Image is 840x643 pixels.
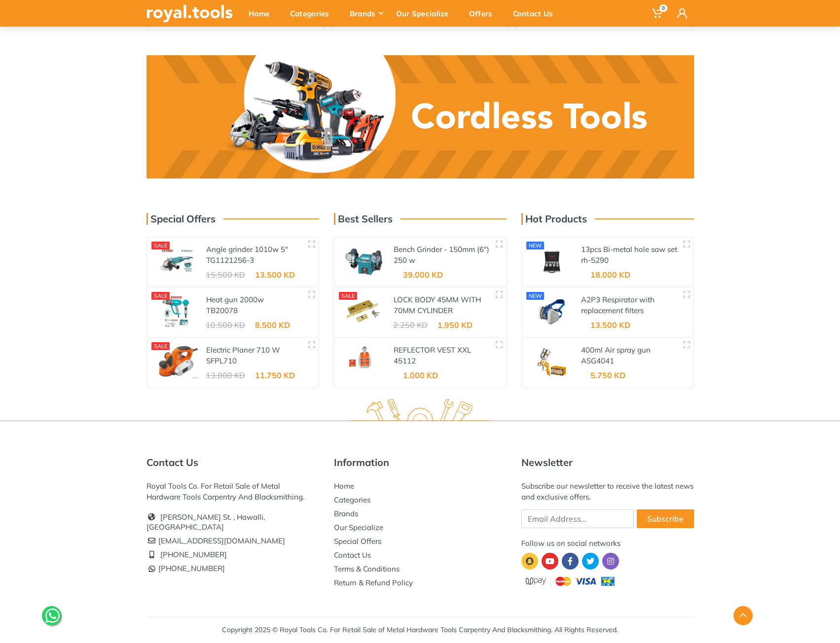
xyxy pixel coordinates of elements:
img: royal.tools Logo [146,5,233,22]
img: Royal Tools - Bench Grinder - 150mm (6 [342,245,386,278]
div: 13.000 KD [206,371,245,379]
a: Angle grinder 1010w 5" [206,245,288,254]
a: A2P3 Respirator with replacement filters [581,295,655,316]
img: Royal Tools - Electric Planer 710 W [155,346,198,378]
a: Categories [334,495,370,504]
a: 13pcs Bi-metal hole saw set [581,245,677,254]
img: royal.tools Logo [349,399,491,426]
a: LOCK BODY 45MM WITH 70MM CYLINDER [394,295,481,316]
h5: Information [334,457,507,468]
a: rh-5290 [581,255,609,265]
a: TG1121256-3 [206,255,254,265]
a: Brands [334,509,358,518]
div: Brands [343,3,389,24]
a: [PHONE_NUMBER] [160,550,227,559]
div: new [526,292,545,300]
div: 15.500 KD [206,271,245,279]
img: Royal Tools - 13pcs Bi-metal hole saw set [530,245,573,278]
a: Bench Grinder - 150mm (6") 250 w [394,245,489,265]
button: Subscribe [637,509,694,528]
div: 1.000 KD [403,371,438,379]
img: Royal Tools - REFLECTOR VEST XXL [342,346,386,378]
img: Royal Tools - A2P3 Respirator with replacement filters [530,295,573,328]
a: ASG4041 [581,356,614,365]
div: Royal Tools Co. For Retail Sale of Metal Hardware Tools Carpentry And Blacksmithing. [146,481,319,502]
a: Special Offers [334,536,381,546]
div: 39.000 KD [403,271,443,279]
div: SALE [151,342,170,350]
h5: Newsletter [521,457,694,468]
h5: Contact Us [146,457,319,468]
div: SALE [339,292,358,300]
div: 13.500 KD [255,271,295,279]
img: Royal Tools - 400ml Air spray gun [530,346,573,378]
div: Copyright 2025 © Royal Tools Co. For Retail Sale of Metal Hardware Tools Carpentry And Blacksmith... [222,625,618,635]
div: 13.500 KD [590,321,630,329]
li: [EMAIL_ADDRESS][DOMAIN_NAME] [146,534,319,548]
h3: Special Offers [146,213,216,225]
a: [PHONE_NUMBER] [146,564,225,573]
div: SALE [151,242,170,250]
div: 8.500 KD [255,321,290,329]
div: 11.750 KD [255,371,295,379]
a: Heat gun 2000w [206,295,264,304]
img: Royal Tools - Angle grinder 1010w 5 [155,245,198,278]
div: Offers [462,3,506,24]
h3: Hot Products [521,213,587,225]
div: 1.950 KD [438,321,473,329]
div: SALE [151,292,170,300]
a: REFLECTOR VEST XXL [394,345,471,355]
div: 5.750 KD [590,371,625,379]
div: 18.000 KD [590,271,630,279]
a: Home [334,481,354,491]
div: Follow us on social networks [521,538,694,549]
img: Royal Tools - Heat gun 2000w [155,295,198,328]
div: Categories [283,3,343,24]
div: Contact Us [506,3,567,24]
a: Terms & Conditions [334,564,400,573]
div: new [526,242,545,250]
div: Home [242,3,283,24]
a: SFPL710 [206,356,237,365]
a: Return & Refund Policy [334,578,413,587]
a: 400ml Air spray gun [581,345,651,355]
input: Email Address... [521,509,634,528]
span: 0 [659,4,667,12]
a: [PERSON_NAME] St. , Hawalli, [GEOGRAPHIC_DATA] [146,512,265,532]
a: 45112 [394,356,416,365]
a: Electric Planer 710 W [206,345,280,355]
div: Subscribe our newsletter to receive the latest news and exclusive offers. [521,481,694,502]
div: 2.250 KD [393,321,428,329]
img: upay.png [521,574,620,588]
a: TB20078 [206,306,238,315]
div: Our Specialize [389,3,462,24]
div: 10.500 KD [206,321,245,329]
a: Our Specialize [334,523,383,532]
h3: Best Sellers [334,213,393,225]
img: Royal Tools - LOCK BODY 45MM WITH 70MM CYLINDER [342,295,386,328]
a: Contact Us [334,550,371,560]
